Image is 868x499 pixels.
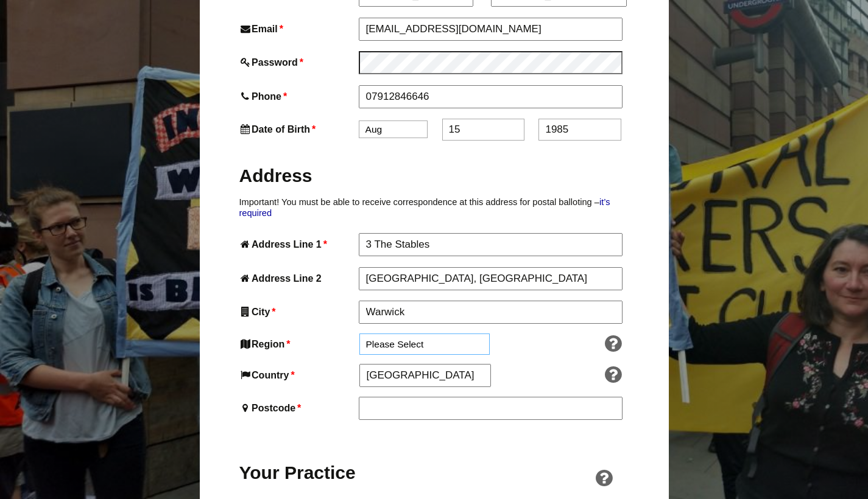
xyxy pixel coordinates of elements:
[239,461,356,484] h2: Your Practice
[239,21,356,37] label: Email
[239,304,356,320] label: City
[239,121,356,138] label: Date of Birth
[239,197,629,219] p: Important! You must be able to receive correspondence at this address for postal balloting –
[239,236,356,253] label: Address Line 1
[239,367,357,383] label: Country
[239,88,356,105] label: Phone
[239,164,629,187] h2: Address
[239,400,356,416] label: Postcode
[239,336,357,352] label: Region
[239,270,356,287] label: Address Line 2
[239,197,610,218] a: it’s required
[239,54,356,71] label: Password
